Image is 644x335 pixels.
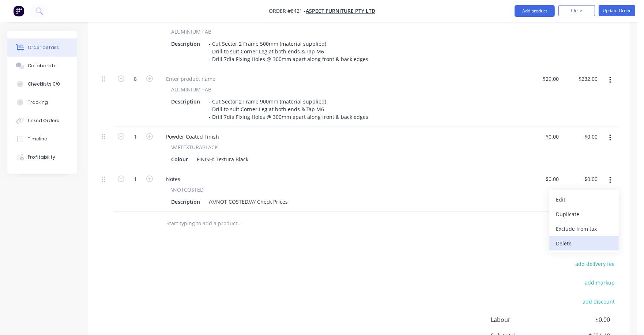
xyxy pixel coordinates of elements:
span: Order #8421 - [269,8,306,15]
div: Description [168,38,203,49]
img: Factory [13,5,24,16]
div: Collaborate [28,63,57,69]
div: - Cut Sector 2 Frame 500mm (material supplied) - Drill to suit Corner Leg at both ends & Tap M6 -... [206,38,371,64]
button: add markup [581,278,619,287]
button: Linked Orders [7,112,77,130]
span: \MFTEXTURABLACK [171,143,218,151]
div: Edit [556,194,612,205]
div: Tracking [28,99,48,106]
div: Duplicate [556,209,612,219]
div: Powder Coated Finish [160,131,225,142]
button: Update Order [599,5,635,16]
span: $0.00 [556,315,610,324]
span: \NOTCOSTED [171,186,204,193]
div: Exclude from tax [556,223,612,234]
button: Timeline [7,130,77,148]
button: Checklists 0/0 [7,75,77,93]
button: Profitability [7,148,77,166]
a: Aspect Furniture Pty Ltd [306,8,375,15]
div: Description [168,196,203,207]
div: Linked Orders [28,117,59,124]
span: Labour [491,315,556,324]
div: Profitability [28,154,55,161]
div: ////NOT COSTED//// Check Prices [206,196,291,207]
button: Collaborate [7,57,77,75]
div: - Cut Sector 2 Frame 900mm (material supplied) - Drill to suit Corner Leg at both ends & Tap M6 -... [206,96,371,122]
div: Delete [556,238,612,249]
button: Order details [7,38,77,57]
div: Notes [160,174,186,184]
div: Description [168,96,203,107]
button: add delivery fee [572,259,619,269]
button: Add product [515,5,555,17]
span: ALUMINIUM FAB [171,86,211,93]
input: Start typing to add a product... [166,216,312,231]
div: Colour [168,154,191,165]
div: FINISH: Textura Black [194,154,251,165]
button: Close [558,5,595,16]
div: Timeline [28,136,47,142]
button: add discount [579,296,619,306]
div: Checklists 0/0 [28,81,60,87]
span: ALUMINIUM FAB [171,28,211,35]
div: Order details [28,44,59,51]
button: Tracking [7,93,77,112]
